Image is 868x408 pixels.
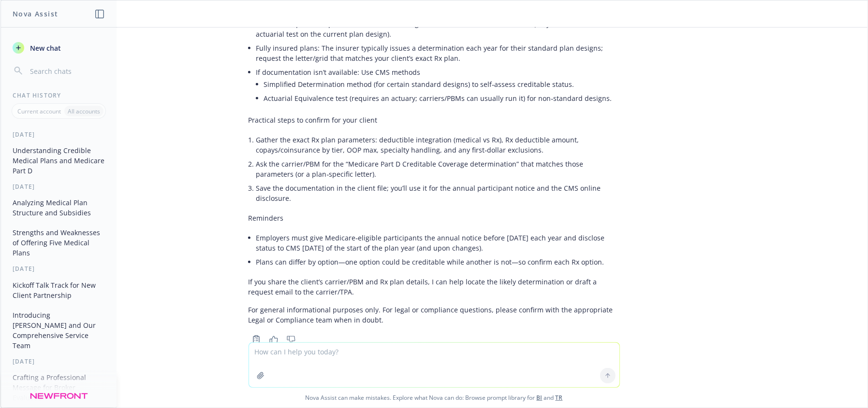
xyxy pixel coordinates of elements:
a: BI [537,394,543,402]
h1: Nova Assist [13,9,58,19]
button: Analyzing Medical Plan Structure and Subsidies [9,195,109,221]
span: Nova Assist can make mistakes. Explore what Nova can do: Browse prompt library for and [4,388,864,408]
p: Reminders [249,213,620,223]
span: New chat [28,43,61,53]
div: [DATE] [1,183,117,191]
button: Strengths and Weaknesses of Offering Five Medical Plans [9,225,109,261]
li: Ask the carrier/PBM for the “Medicare Part D Creditable Coverage determination” that matches thos... [256,157,620,181]
button: New chat [9,39,109,56]
div: [DATE] [1,130,117,139]
button: Crafting a Professional Message for Broker Evaluation [9,369,109,406]
li: Simplified Determination method (for certain standard designs) to self‑assess creditable status. [264,77,620,91]
div: [DATE] [1,265,117,273]
li: Plans can differ by option—one option could be creditable while another is not—so confirm each Rx... [256,255,620,269]
p: Current account [17,107,61,115]
button: Introducing [PERSON_NAME] and Our Comprehensive Service Team [9,307,109,353]
p: For general informational purposes only. For legal or compliance questions, please confirm with t... [249,305,620,325]
div: [DATE] [1,357,117,366]
p: If you share the client’s carrier/PBM and Rx plan details, I can help locate the likely determina... [249,277,620,297]
p: Practical steps to confirm for your client [249,115,620,125]
p: All accounts [68,107,100,115]
li: Save the documentation in the client file; you’ll use it for the annual participant notice and th... [256,181,620,205]
a: TR [556,394,563,402]
li: Actuarial Equivalence test (requires an actuary; carriers/PBMs can usually run it) for non‑standa... [264,91,620,105]
li: Employers must give Medicare‑eligible participants the annual notice before [DATE] each year and ... [256,231,620,255]
li: Fully insured plans: The insurer typically issues a determination each year for their standard pl... [256,41,620,65]
li: If documentation isn’t available: Use CMS methods [256,65,620,107]
li: Self‑funded plans: Request the creditable coverage determination from the TPA/PBM (they can run t... [256,17,620,41]
li: Gather the exact Rx plan parameters: deductible integration (medical vs Rx), Rx deductible amount... [256,133,620,157]
button: Thumbs down [283,333,299,346]
button: Kickoff Talk Track for New Client Partnership [9,277,109,303]
div: Chat History [1,91,117,99]
input: Search chats [28,64,105,78]
svg: Copy to clipboard [252,335,261,344]
button: Understanding Credible Medical Plans and Medicare Part D [9,142,109,179]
